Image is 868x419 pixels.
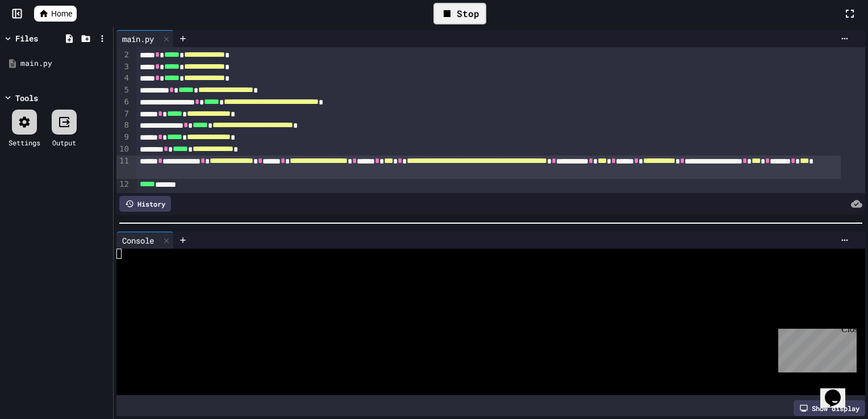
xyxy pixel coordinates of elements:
div: Output [52,137,76,148]
div: Stop [433,3,486,24]
div: History [119,196,171,212]
div: Console [116,232,174,249]
div: 8 [116,120,131,132]
div: 7 [116,108,131,120]
div: main.py [116,30,174,47]
iframe: chat widget [820,374,857,408]
div: Chat with us now!Close [5,5,78,72]
a: Home [34,6,77,22]
div: 2 [116,49,131,61]
div: 10 [116,144,131,156]
div: Settings [9,137,40,148]
div: 11 [116,156,131,179]
div: Tools [15,92,38,104]
div: 12 [116,179,131,191]
div: Console [116,234,160,246]
div: 5 [116,85,131,97]
div: 4 [116,73,131,85]
div: main.py [20,58,109,69]
span: Home [51,8,72,19]
div: 3 [116,61,131,73]
div: Files [15,32,38,44]
div: main.py [116,33,160,45]
iframe: chat widget [774,324,857,372]
div: 9 [116,132,131,144]
div: Show display [794,400,865,416]
div: 6 [116,97,131,108]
